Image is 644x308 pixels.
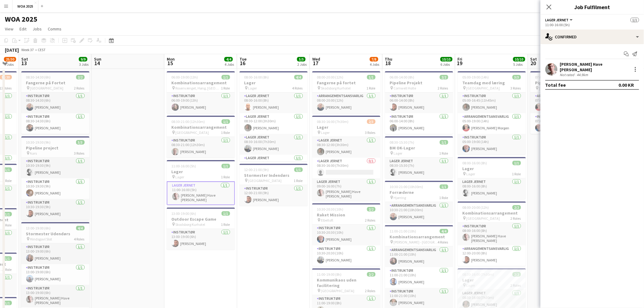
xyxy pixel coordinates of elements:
app-card-role: Instruktør1/113:00-19:00 (6h)[PERSON_NAME] [21,243,89,264]
span: 2 Roles [74,86,85,90]
div: 11:00-16:00 (5h)1/1Lager Lager1 RoleLager Jernet1/111:00-16:00 (5h)[PERSON_NAME] Have [PERSON_NAME] [167,160,235,205]
app-card-role: Instruktør1/108:30-21:00 (12h30m)[PERSON_NAME] [167,137,235,158]
span: 1 Role [221,130,230,135]
span: 17 [311,60,320,67]
app-card-role: Lager Jernet1/108:30-15:30 (7h)[PERSON_NAME] [385,158,453,178]
span: 2 Roles [511,283,521,288]
app-card-role: Lager Jernet1/108:30-12:00 (3h30m)[PERSON_NAME] [240,113,308,134]
h3: Kombinationsarrangement [385,234,453,240]
span: 1/1 [222,119,230,124]
app-card-role: Arrangementsansvarlig1/112:00-20:00 (8h)[PERSON_NAME] [458,245,526,266]
span: 10:30-21:00 (10h30m) [390,184,423,189]
h3: Lager [458,166,526,171]
span: Comwell Holte [394,86,416,90]
app-card-role: Instruktør1/106:00-14:00 (8h)[PERSON_NAME] [385,93,453,113]
div: 08:00-16:00 (8h)4/4Lager Lager4 RolesLager Jernet1/108:00-16:00 (8h)[PERSON_NAME]Lager Jernet1/10... [240,71,308,161]
span: [GEOGRAPHIC_DATA] [321,289,355,293]
span: 2/2 [367,272,376,277]
span: 08:00-16:00 (8h) [463,161,487,165]
span: 1 Role [221,86,230,90]
app-card-role: Instruktør1/108:30-14:30 (6h)[PERSON_NAME] [21,113,89,134]
span: 11:00-21:00 (10h) [390,229,416,233]
app-card-role: Instruktør1/108:30-14:30 (6h)[PERSON_NAME] [21,93,89,113]
h3: Pipeline Project [530,80,599,86]
a: Comms [45,25,64,33]
app-card-role: Lager Jernet1/111:00-16:00 (5h)[PERSON_NAME] Have [PERSON_NAME] [167,181,235,205]
span: 2 Roles [511,216,521,221]
app-card-role: Arrangementsansvarlig1/111:00-21:00 (10h)[PERSON_NAME] [385,247,453,267]
span: 10/10 [440,57,453,61]
span: Hjørring [394,195,406,200]
h3: Job Fulfilment [541,3,644,11]
span: 4/4 [440,229,448,233]
h3: Kommunikaos uden facilitering [312,277,380,288]
span: Sun [94,56,101,62]
div: [PERSON_NAME] Have [PERSON_NAME] [560,61,629,72]
app-job-card: 08:30-15:30 (7h)1/1BM OK-Lager Lager1 RoleLager Jernet1/108:30-15:30 (7h)[PERSON_NAME] [385,136,453,178]
span: 1 Role [367,86,376,90]
span: Skodsborg Kurhotel [176,222,205,227]
div: 12:00-21:00 (9h)1/1Stormester Indendørs [GEOGRAPHIC_DATA]1 RoleInstruktør1/112:00-21:00 (9h)[PERS... [240,164,308,206]
app-job-card: 08:00-16:00 (8h)1/1Lager Lager1 RoleLager Jernet1/108:00-16:00 (8h)[PERSON_NAME] [458,157,526,199]
h3: Lager [240,80,308,86]
span: 1/1 [440,140,448,145]
span: 1/1 [294,167,303,172]
span: 05:00-19:00 (14h) [463,75,489,79]
app-card-role: Lager Jernet1/108:00-16:00 (8h)[PERSON_NAME] [240,93,308,113]
app-card-role: Arrangementsansvarlig1/105:00-19:00 (14h)[PERSON_NAME] Morgen [458,113,526,134]
span: 4 Roles [438,240,448,244]
div: 13:00-19:00 (6h)1/1Outdoor Escape Game Skodsborg Kurhotel1 RoleInstruktør1/113:00-19:00 (6h)[PERS... [167,208,235,250]
h3: BM OK-Lager [385,145,453,151]
span: 2/3 [367,119,376,124]
app-card-role: Instruktør1/113:00-19:00 (6h)[PERSON_NAME] Have [PERSON_NAME] [21,285,89,307]
span: Sat [21,56,28,62]
h3: Pipeline project [21,145,89,151]
span: 06:00-19:00 (13h) [172,75,198,79]
span: 1 Role [512,172,521,176]
span: 1/1 [367,75,376,79]
app-card-role: Instruktør1/110:30-20:30 (10h)[PERSON_NAME] [312,225,380,245]
app-card-role: Instruktør1/110:30-19:30 (9h)[PERSON_NAME] [21,178,89,199]
app-card-role: Instruktør1/112:00-21:00 (9h)[PERSON_NAME] [240,185,308,206]
button: WOA 2025 [12,0,38,12]
app-job-card: 08:00-20:00 (12h)2/2Kombinationsarrangement [GEOGRAPHIC_DATA]2 RolesInstruktør1/108:00-16:00 (8h)... [458,201,526,266]
span: 25/30 [4,57,16,61]
span: 4 Roles [292,86,303,90]
span: 3 Roles [511,86,521,90]
app-card-role: Lager Jernet1/108:00-16:00 (8h)[PERSON_NAME] [458,178,526,199]
app-card-role: Lager Jernet0/108:30-16:00 (7h30m) [312,158,380,178]
span: 2/2 [367,207,376,212]
app-job-card: 08:00-20:00 (12h)1/1Fangerne på fortet Skodsborg Kurhotel1 RoleArrangementsansvarlig1/108:00-20:0... [312,71,380,113]
span: Mon [167,56,175,62]
app-card-role: Instruktør1/105:00-19:00 (14h)[PERSON_NAME] [458,134,526,155]
app-card-role: Instruktør1/105:00-16:45 (11h45m)[PERSON_NAME] [458,93,526,113]
span: 1 Role [3,178,12,183]
span: 10/10 [513,57,525,61]
span: 1 Role [294,178,303,183]
div: 9 Jobs [4,62,16,67]
span: 08:00-20:00 (12h) [317,75,344,79]
span: 08:30-14:30 (6h) [26,75,51,79]
a: Jobs [30,25,44,33]
app-card-role: Lager Jernet1/108:30-16:00 (7h30m)[PERSON_NAME] [240,134,308,155]
span: Lager [467,172,475,176]
span: [GEOGRAPHIC_DATA] [467,86,500,90]
app-job-card: 10:30-20:30 (10h)2/2Raket Mission Elbeltoft2 RolesInstruktør1/110:30-20:30 (10h)[PERSON_NAME]Inst... [312,203,380,266]
span: Wed [312,56,320,62]
h3: Forræderne [385,190,453,195]
app-job-card: 10:30-21:00 (10h30m)1/1Forræderne Hjørring1 RoleArrangementsansvarlig1/110:30-21:00 (10h30m)[PERS... [385,181,453,223]
span: 2 Roles [438,86,448,90]
span: Elbeltoft [321,218,334,222]
span: 13:00-19:00 (6h) [172,211,196,216]
app-job-card: 08:30-14:30 (6h)2/2Fangerne på Fortet [GEOGRAPHIC_DATA]2 RolesInstruktør1/108:30-14:30 (6h)[PERSO... [21,71,89,134]
div: 08:30-16:00 (7h30m)2/3Lager Lager3 RolesLager Jernet1/108:30-12:00 (3h30m)[PERSON_NAME]Lager Jern... [312,116,380,201]
span: 2/2 [513,272,521,277]
span: 1 Role [439,195,448,200]
span: 7/8 [370,57,378,61]
span: 1/1 [222,211,230,216]
div: 06:00-14:00 (8h)2/2Pipeline Projekt Comwell Holte2 RolesInstruktør1/106:00-14:00 (8h)[PERSON_NAME... [385,71,453,134]
app-job-card: 08:30-21:00 (12h30m)1/1Kombinationsarrangement [GEOGRAPHIC_DATA]1 RoleInstruktør1/108:30-21:00 (1... [167,116,235,158]
span: 13 [20,60,28,67]
span: 1/1 [3,167,12,172]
